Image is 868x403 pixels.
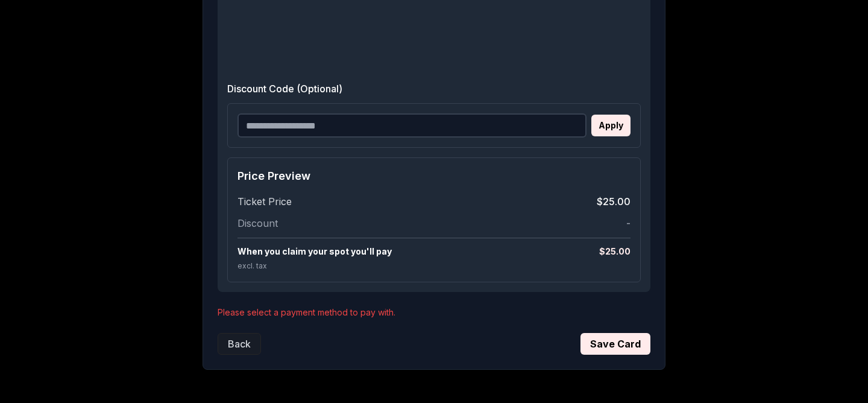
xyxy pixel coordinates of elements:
[237,246,392,258] span: When you claim your spot you'll pay
[237,194,292,209] span: Ticket Price
[237,216,278,230] span: Discount
[580,333,650,355] button: Save Card
[626,216,631,230] span: -
[599,246,631,258] span: $ 25.00
[227,81,641,96] label: Discount Code (Optional)
[597,194,631,209] span: $25.00
[237,168,631,185] h4: Price Preview
[218,333,261,355] button: Back
[237,261,267,270] span: excl. tax
[218,306,650,319] p: Please select a payment method to pay with.
[591,115,631,136] button: Apply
